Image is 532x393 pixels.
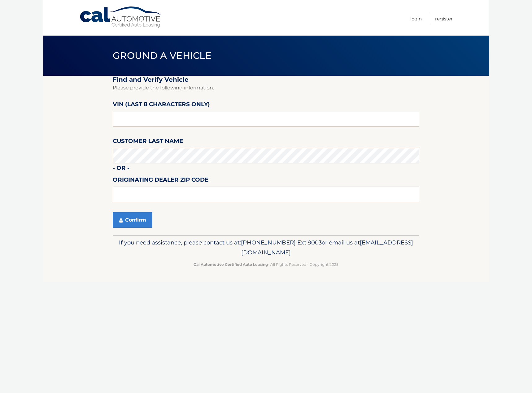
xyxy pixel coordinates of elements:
[410,14,422,24] a: Login
[113,163,129,175] label: - or -
[113,136,183,148] label: Customer Last Name
[113,212,152,228] button: Confirm
[117,238,415,257] p: If you need assistance, please contact us at: or email us at
[113,50,211,61] span: Ground a Vehicle
[113,175,208,187] label: Originating Dealer Zip Code
[435,14,453,24] a: Register
[117,261,415,268] p: - All Rights Reserved - Copyright 2025
[79,6,163,28] a: Cal Automotive
[113,76,419,84] h2: Find and Verify Vehicle
[113,84,419,92] p: Please provide the following information.
[194,262,268,267] strong: Cal Automotive Certified Auto Leasing
[241,239,322,246] span: [PHONE_NUMBER] Ext 9003
[113,100,210,111] label: VIN (last 8 characters only)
